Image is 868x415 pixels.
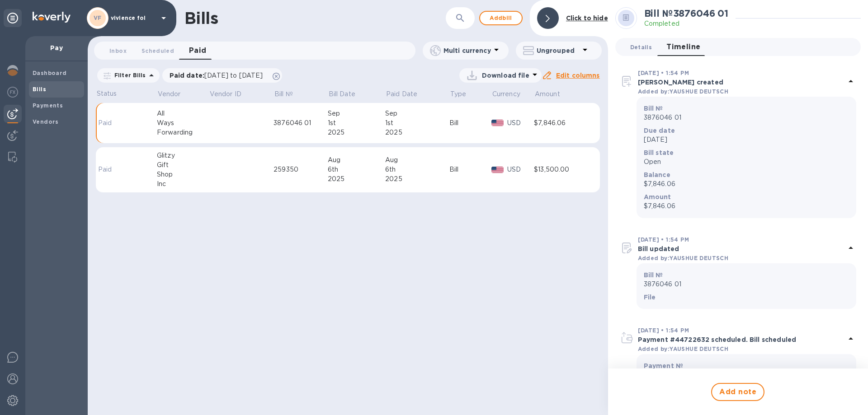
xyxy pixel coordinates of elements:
b: Bill № [644,271,663,279]
p: $7,846.06 [644,179,849,189]
div: 2025 [385,128,449,137]
div: Inc [157,179,209,189]
span: Amount [535,89,572,99]
b: Added by: YAUSHUE DEUTSCH [638,255,729,261]
div: Forwarding [157,128,209,137]
div: Gift [157,160,209,170]
p: Paid Date [386,89,417,99]
b: Bills [33,86,46,93]
span: Timeline [666,41,701,53]
div: 2025 [328,174,385,184]
p: Open [644,157,849,167]
b: Click to hide [566,14,608,22]
span: Bill № [274,89,305,99]
div: Aug [328,155,385,165]
p: Ungrouped [537,46,580,55]
b: Payment № [644,362,683,369]
p: Bill № [274,89,293,99]
p: Type [450,89,467,99]
div: 6th [328,165,385,174]
p: vivience fol [111,15,156,21]
span: Vendor [158,89,193,99]
span: Paid [189,44,207,57]
div: 259350 [274,165,328,174]
span: Paid Date [386,89,429,99]
p: [PERSON_NAME] created [638,78,845,87]
div: 2025 [385,174,449,184]
p: Vendor ID [210,89,241,99]
b: Vendors [33,118,59,125]
div: Sep [328,109,385,118]
p: Paid [98,165,125,174]
span: Bill Date [329,89,367,99]
p: Filter Bills [111,71,146,79]
p: USD [507,118,534,128]
div: Shop [157,170,209,179]
b: [DATE] • 1:54 PM [638,327,689,334]
p: Bill Date [329,89,355,99]
span: Scheduled [142,46,174,56]
p: Download file [482,71,529,80]
p: 3876046 01 [644,280,849,289]
p: Paid [98,118,125,128]
div: 2025 [328,128,385,137]
div: Sep [385,109,449,118]
span: Type [450,89,478,99]
p: Status [97,89,127,98]
div: Paid date:[DATE] to [DATE] [162,68,283,83]
p: [DATE] [644,135,849,145]
b: Bill state [644,149,674,156]
div: 6th [385,165,449,174]
p: Bill updated [638,244,845,253]
img: USD [491,120,504,126]
b: Added by: YAUSHUE DEUTSCH [638,88,729,95]
h2: Bill № 3876046 01 [644,8,728,19]
b: VF [94,14,102,21]
p: Pay [33,43,80,52]
div: [DATE] • 1:54 PM[PERSON_NAME] createdAdded by:YAUSHUE DEUTSCH [620,68,856,97]
div: Aug [385,155,449,165]
b: Balance [644,171,670,178]
div: Glitzy [157,151,209,160]
div: $13,500.00 [534,165,589,174]
b: Dashboard [33,70,67,76]
span: Inbox [109,46,127,56]
h1: Bills [184,9,218,28]
div: 1st [385,118,449,128]
p: Multi currency [443,46,491,55]
div: [DATE] • 1:54 PMBill updatedAdded by:YAUSHUE DEUTSCH [620,234,856,263]
b: [DATE] • 1:54 PM [638,70,689,76]
p: Currency [492,89,520,99]
img: Logo [33,12,71,23]
iframe: Chat Widget [665,52,868,415]
b: Bill № [644,105,663,112]
button: Addbill [479,11,523,25]
div: 3876046 01 [274,118,328,128]
p: 3876046 01 [644,113,849,122]
span: Details [630,42,652,52]
u: Edit columns [556,72,600,79]
p: Vendor [158,89,181,99]
div: [DATE] • 1:54 PMPayment #44722632 scheduled. Bill scheduledAdded by:YAUSHUE DEUTSCH [620,325,856,354]
span: [DATE] to [DATE] [204,72,263,79]
p: $7,846.06 [644,201,849,211]
p: Paid date : [170,71,268,80]
div: Bill [449,165,491,174]
p: USD [507,165,534,174]
p: Amount [535,89,560,99]
img: Foreign exchange [7,87,18,98]
span: Add bill [487,13,514,23]
b: Due date [644,127,675,134]
b: Added by: YAUSHUE DEUTSCH [638,345,729,352]
img: USD [491,167,504,173]
div: Ways [157,118,209,128]
div: $7,846.06 [534,118,589,128]
p: Completed [644,19,728,28]
span: Vendor ID [210,89,253,99]
b: [DATE] • 1:54 PM [638,236,689,243]
div: Bill [449,118,491,128]
p: Payment #44722632 scheduled. Bill scheduled [638,335,845,344]
b: File [644,294,656,301]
